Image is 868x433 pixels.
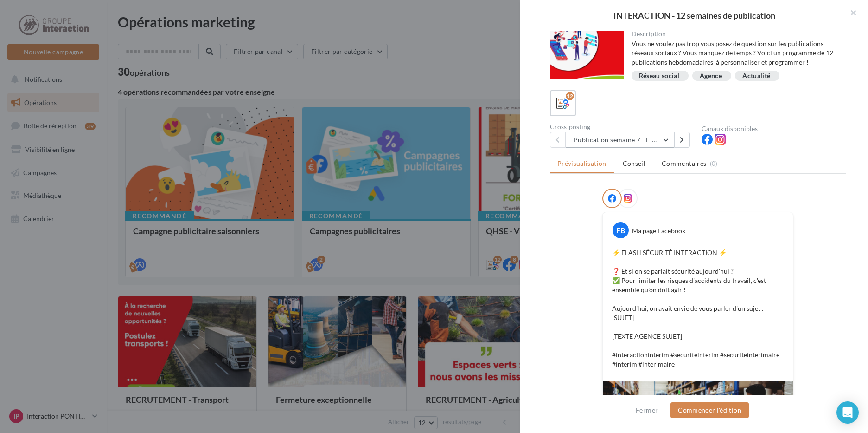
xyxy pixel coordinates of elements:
[710,160,718,167] span: (0)
[566,92,574,100] div: 12
[632,226,685,236] div: Ma page Facebook
[632,39,839,67] div: Vous ne voulez pas trop vous posez de question sur les publications réseaux sociaux ? Vous manque...
[742,72,770,79] div: Actualité
[836,401,859,424] div: Open Intercom Messenger
[702,125,846,132] div: Canaux disponibles
[700,72,722,79] div: Agence
[613,222,629,238] div: FB
[670,402,749,418] button: Commencer l'édition
[550,124,694,130] div: Cross-posting
[632,31,839,37] div: Description
[612,248,784,369] p: ⚡️ FLASH SÉCURITÉ INTERACTION ⚡️ ❓ Et si on se parlait sécurité aujourd'hui ? ✅ Pour limiter les ...
[639,72,680,79] div: Réseau social
[632,405,662,416] button: Fermer
[535,11,853,20] div: INTERACTION - 12 semaines de publication
[662,159,706,168] span: Commentaires
[566,132,674,148] button: Publication semaine 7 - Flash sécurité
[623,159,645,167] span: Conseil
